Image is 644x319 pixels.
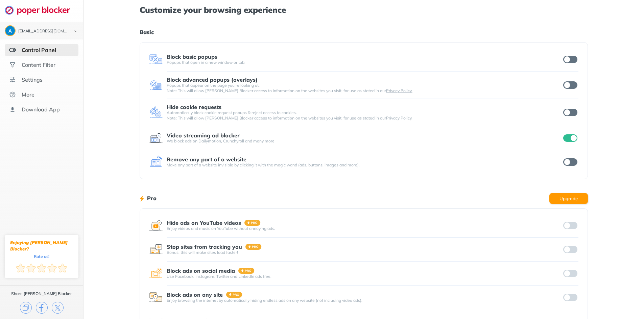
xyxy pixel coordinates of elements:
[386,115,412,121] a: Privacy Policy.
[149,155,163,169] img: feature icon
[167,132,240,138] div: Video streaming ad blocker
[167,138,562,144] div: We block ads on Dailymotion, Crunchyroll and many more
[18,29,68,34] div: andrew513514@gmail.com
[167,274,562,279] div: Use Facebook, Instagram, Twitter and LinkedIn ads free.
[149,131,163,145] img: feature icon
[149,78,163,92] img: feature icon
[167,268,235,274] div: Block ads on social media
[140,5,588,14] h1: Customize your browsing experience
[167,83,562,94] div: Popups that appear on the page you’re looking at. Note: This will allow [PERSON_NAME] Blocker acc...
[167,250,562,255] div: Bonus: this will make sites load faster!
[5,26,15,35] img: ACg8ocKMLZBFb-BjFkODYLtJpc4OzI9ru0iLOIXUu8g5GhxW704AnA=s96-c
[52,302,64,314] img: x.svg
[149,219,163,232] img: feature icon
[9,61,16,68] img: social.svg
[72,28,80,35] img: chevron-bottom-black.svg
[36,302,48,314] img: facebook.svg
[140,28,588,36] h1: Basic
[5,5,77,15] img: logo-webpage.svg
[9,91,16,98] img: about.svg
[167,298,562,303] div: Enjoy browsing the internet by automatically hiding endless ads on any website (not including vid...
[244,220,261,226] img: pro-badge.svg
[147,194,157,203] h1: Pro
[149,243,163,256] img: feature icon
[140,194,144,203] img: lighting bolt
[22,61,55,68] div: Content Filter
[10,239,73,252] div: Enjoying [PERSON_NAME] Blocker?
[167,54,217,60] div: Block basic popups
[167,60,562,65] div: Popups that open in a new window or tab.
[245,244,262,250] img: pro-badge.svg
[167,104,221,110] div: Hide cookie requests
[167,77,258,83] div: Block advanced popups (overlays)
[167,244,242,250] div: Stop sites from tracking you
[22,47,56,53] div: Control Panel
[9,47,16,53] img: features-selected.svg
[226,292,242,298] img: pro-badge.svg
[34,255,49,258] div: Rate us!
[9,106,16,113] img: download-app.svg
[149,106,163,119] img: feature icon
[167,162,562,168] div: Make any part of a website invisible by clicking it with the magic wand (ads, buttons, images and...
[22,76,43,83] div: Settings
[167,156,246,162] div: Remove any part of a website
[149,53,163,66] img: feature icon
[149,291,163,304] img: feature icon
[549,193,588,204] button: Upgrade
[386,88,412,93] a: Privacy Policy.
[167,226,562,231] div: Enjoy videos and music on YouTube without annoying ads.
[167,110,562,121] div: Automatically block cookie request popups & reject access to cookies. Note: This will allow [PERS...
[20,302,32,314] img: copy.svg
[22,91,34,98] div: More
[167,220,241,226] div: Hide ads on YouTube videos
[9,76,16,83] img: settings.svg
[167,292,223,298] div: Block ads on any site
[238,268,255,274] img: pro-badge.svg
[22,106,60,113] div: Download App
[149,267,163,280] img: feature icon
[11,291,72,296] div: Share [PERSON_NAME] Blocker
